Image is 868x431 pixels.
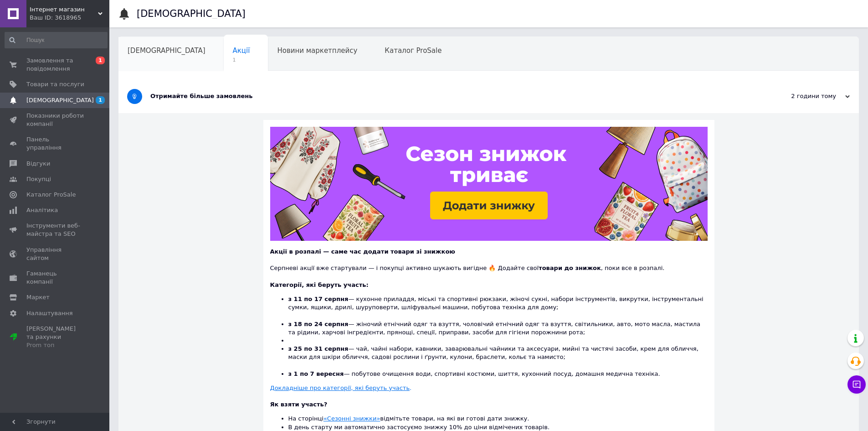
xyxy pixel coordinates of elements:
[96,57,105,64] span: 1
[288,370,344,377] b: з 1 по 7 вересня
[288,295,708,320] li: — кухонне приладдя, міські та спортивні рюкзаки, жіночі сукні, набори інструментів, викрутки, інс...
[270,248,455,255] b: Акції в розпалі — саме час додати товари зі знижкою
[26,325,84,350] span: [PERSON_NAME] та рахунки
[26,191,76,199] span: Каталог ProSale
[847,375,866,394] button: Чат з покупцем
[270,281,369,288] b: Категорії, які беруть участь:
[277,47,357,55] span: Новини маркетплейсу
[5,32,108,48] input: Пошук
[288,415,708,423] li: На сторінці відмітьте товари, на які ви готові дати знижку.
[270,384,410,391] u: Докладніше про категорії, які беруть участь
[26,80,84,88] span: Товари та послуги
[324,415,380,422] a: «Сезонні знижки»
[233,57,250,63] span: 1
[96,96,105,104] span: 1
[26,206,58,214] span: Аналітика
[26,222,84,238] span: Інструменти веб-майстра та SEO
[30,5,98,14] span: Інтернет магазин
[30,14,109,22] div: Ваш ID: 3618965
[26,135,84,152] span: Панель управління
[26,270,84,286] span: Гаманець компанії
[26,246,84,262] span: Управління сайтом
[26,96,94,104] span: [DEMOGRAPHIC_DATA]
[128,47,205,55] span: [DEMOGRAPHIC_DATA]
[270,401,328,408] b: Як взяти участь?
[137,8,246,19] h1: [DEMOGRAPHIC_DATA]
[150,92,759,100] div: Отримайте більше замовлень
[385,47,442,55] span: Каталог ProSale
[26,293,50,301] span: Маркет
[759,92,850,100] div: 2 години тому
[288,296,349,302] b: з 11 по 17 серпня
[26,57,84,73] span: Замовлення та повідомлення
[26,160,50,168] span: Відгуки
[288,370,708,378] li: — побутове очищення води, спортивні костюми, шиття, кухонний посуд, домашня медична техніка.
[270,256,708,272] div: Серпневі акції вже стартували — і покупці активно шукають вигідне 🔥 Додайте свої , поки все в роз...
[26,309,73,317] span: Налаштування
[288,321,349,327] b: з 18 по 24 серпня
[26,112,84,128] span: Показники роботи компанії
[288,345,349,352] b: з 25 по 31 серпня
[539,265,601,271] b: товари до знижок
[288,345,708,370] li: — чай, чайні набори, кавники, заварювальні чайники та аксесуари, мийні та чистячі засоби, крем дл...
[26,341,84,349] div: Prom топ
[288,320,708,337] li: — жіночий етнічний одяг та взуття, чоловічий етнічний одяг та взуття, світильники, авто, мото мас...
[270,384,412,391] a: Докладніше про категорії, які беруть участь.
[233,47,250,55] span: Акції
[26,175,51,183] span: Покупці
